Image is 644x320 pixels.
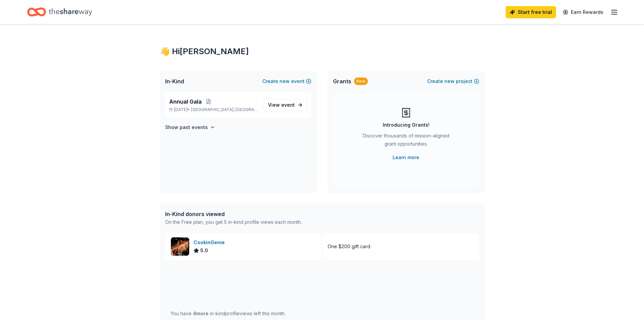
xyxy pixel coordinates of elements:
[383,121,429,129] div: Introducing Grants!
[165,218,302,226] div: On the Free plan, you get 5 in-kind profile views each month.
[354,78,368,85] div: New
[281,102,295,108] span: event
[264,99,307,111] a: View event
[393,153,419,162] a: Learn more
[444,77,454,85] span: new
[360,132,452,151] div: Discover thousands of mission-aligned grant opportunities.
[506,6,556,18] a: Start free trial
[160,46,485,57] div: 👋 Hi [PERSON_NAME]
[194,238,227,247] div: CookinGenie
[27,4,92,20] a: Home
[262,77,311,85] button: Createnewevent
[328,242,370,251] div: One $200 gift card
[193,311,208,316] span: 4 more
[171,310,286,318] div: You have in-kind profile views left this month.
[559,6,607,18] a: Earn Rewards
[171,237,189,256] img: Image for CookinGenie
[165,123,208,131] h4: Show past events
[268,101,295,109] span: View
[280,77,290,85] span: new
[191,107,258,112] span: [GEOGRAPHIC_DATA], [GEOGRAPHIC_DATA]
[333,77,351,85] span: Grants
[169,98,202,106] span: Annual Gala
[165,123,215,131] button: Show past events
[200,247,208,255] span: 5.0
[427,77,479,85] button: Createnewproject
[165,210,302,218] div: In-Kind donors viewed
[165,77,184,85] span: In-Kind
[169,107,258,112] p: [DATE] •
